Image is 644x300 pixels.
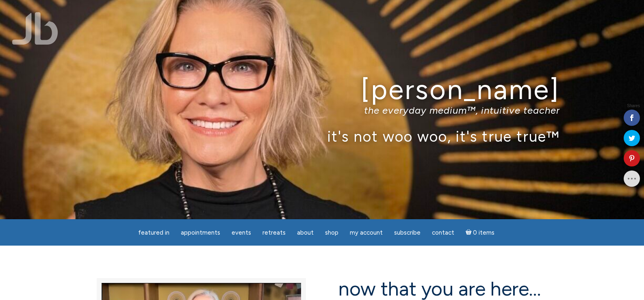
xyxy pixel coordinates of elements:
[461,224,500,241] a: Cart0 items
[232,229,251,236] span: Events
[138,229,169,236] span: featured in
[320,225,343,241] a: Shop
[227,225,256,241] a: Events
[133,225,174,241] a: featured in
[85,74,560,105] h1: [PERSON_NAME]
[325,229,338,236] span: Shop
[627,104,640,108] span: Shares
[394,229,421,236] span: Subscribe
[338,278,548,300] h2: now that you are here…
[427,225,459,241] a: Contact
[432,229,454,236] span: Contact
[258,225,291,241] a: Retreats
[85,104,560,116] p: the everyday medium™, intuitive teacher
[12,12,58,45] img: Jamie Butler. The Everyday Medium
[473,230,494,236] span: 0 items
[466,229,473,236] i: Cart
[345,225,388,241] a: My Account
[292,225,319,241] a: About
[297,229,314,236] span: About
[350,229,383,236] span: My Account
[85,127,560,145] p: it's not woo woo, it's true true™
[389,225,425,241] a: Subscribe
[181,229,220,236] span: Appointments
[262,229,286,236] span: Retreats
[176,225,225,241] a: Appointments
